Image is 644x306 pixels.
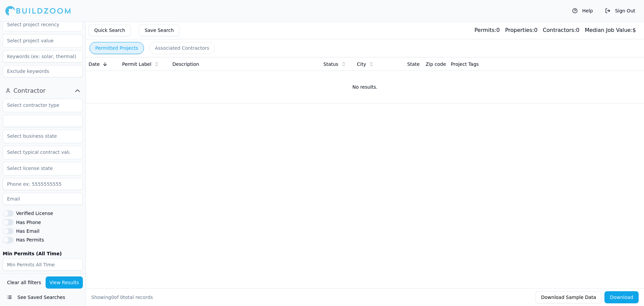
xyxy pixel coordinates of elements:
[3,130,74,142] input: Select business state
[16,237,44,242] label: Has Permits
[149,42,215,54] button: Associated Contractors
[89,24,131,36] button: Quick Search
[474,26,499,34] div: 0
[16,211,53,216] label: Verified License
[505,27,534,33] span: Properties:
[474,27,496,33] span: Permits:
[535,291,602,303] button: Download Sample Data
[3,162,74,174] input: Select license state
[505,26,537,34] div: 0
[3,85,83,96] button: Contractor
[585,27,632,33] span: Median Job Value:
[602,5,639,16] button: Sign Out
[3,193,83,205] input: Email
[16,220,41,225] label: Has Phone
[13,86,46,95] span: Contractor
[585,26,636,34] div: $
[3,291,83,303] button: See Saved Searches
[111,295,114,300] span: 0
[357,61,366,68] span: City
[86,71,644,103] td: No results.
[407,61,420,68] span: State
[172,61,199,68] span: Description
[91,294,153,301] div: Showing of total records
[543,26,579,34] div: 0
[569,5,596,16] button: Help
[89,61,100,68] span: Date
[451,61,479,68] span: Project Tags
[120,295,123,300] span: 0
[16,229,40,233] label: Has Email
[3,178,83,190] input: Phone ex: 5555555555
[3,115,83,127] input: Business name
[3,99,74,111] input: Select contractor type
[139,24,179,36] button: Save Search
[604,291,639,303] button: Download
[5,276,43,289] button: Clear all filters
[3,35,74,47] input: Select project value
[543,27,576,33] span: Contractors:
[122,61,151,68] span: Permit Label
[90,42,144,54] button: Permitted Projects
[46,276,83,289] button: View Results
[3,251,83,256] label: Min Permits (All Time)
[426,61,446,68] span: Zip code
[3,259,83,271] input: Min Permits All Time
[3,146,74,158] input: Select typical contract value
[3,65,83,77] input: Exclude keywords
[3,50,83,62] input: Keywords (ex: solar, thermal)
[323,61,338,68] span: Status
